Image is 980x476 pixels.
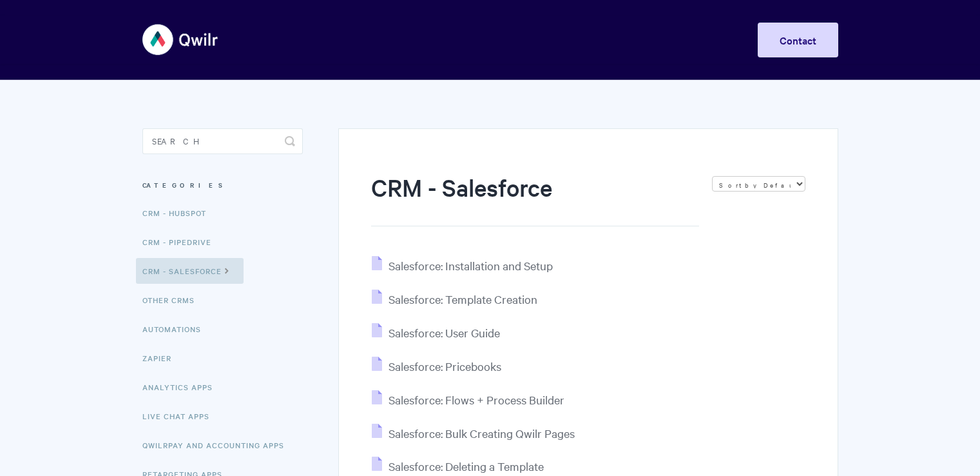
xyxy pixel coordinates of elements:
a: Zapier [142,345,181,371]
a: Salesforce: Bulk Creating Qwilr Pages [372,426,575,441]
a: Salesforce: Deleting a Template [372,459,544,473]
span: Salesforce: Deleting a Template [389,459,544,473]
h1: CRM - Salesforce [371,171,698,226]
span: Salesforce: Template Creation [389,292,537,306]
input: Search [142,128,303,154]
a: Salesforce: User Guide [372,325,500,340]
a: Salesforce: Flows + Process Builder [372,392,564,407]
span: Salesforce: Pricebooks [389,359,501,373]
a: Contact [758,23,838,57]
a: QwilrPay and Accounting Apps [142,432,294,458]
h3: Categories [142,174,303,197]
a: Salesforce: Pricebooks [372,359,501,373]
a: Analytics Apps [142,374,222,400]
a: Other CRMs [142,287,204,313]
a: CRM - HubSpot [142,200,216,226]
a: Salesforce: Template Creation [372,292,537,306]
a: Live Chat Apps [142,403,219,429]
a: Salesforce: Installation and Setup [372,258,553,273]
a: CRM - Salesforce [136,258,244,284]
a: Automations [142,316,211,342]
select: Page reloads on selection [712,176,805,192]
span: Salesforce: User Guide [389,325,500,340]
span: Salesforce: Installation and Setup [389,258,553,273]
img: Qwilr Help Center [142,15,219,64]
span: Salesforce: Bulk Creating Qwilr Pages [389,426,575,441]
a: CRM - Pipedrive [142,229,221,255]
span: Salesforce: Flows + Process Builder [389,392,564,407]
